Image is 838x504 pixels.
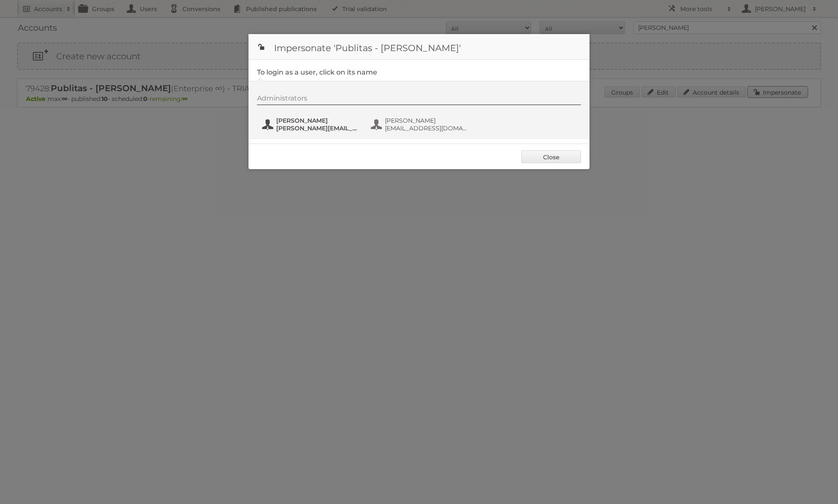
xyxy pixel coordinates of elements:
[276,124,359,132] span: [PERSON_NAME][EMAIL_ADDRESS][DOMAIN_NAME]
[521,150,581,163] a: Close
[257,68,377,76] legend: To login as a user, click on its name
[249,34,589,60] h1: Impersonate 'Publitas - [PERSON_NAME]'
[370,116,470,133] button: [PERSON_NAME] [EMAIL_ADDRESS][DOMAIN_NAME]
[385,117,468,124] span: [PERSON_NAME]
[385,124,468,132] span: [EMAIL_ADDRESS][DOMAIN_NAME]
[261,116,361,133] button: [PERSON_NAME] [PERSON_NAME][EMAIL_ADDRESS][DOMAIN_NAME]
[257,94,581,105] div: Administrators
[276,117,359,124] span: [PERSON_NAME]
